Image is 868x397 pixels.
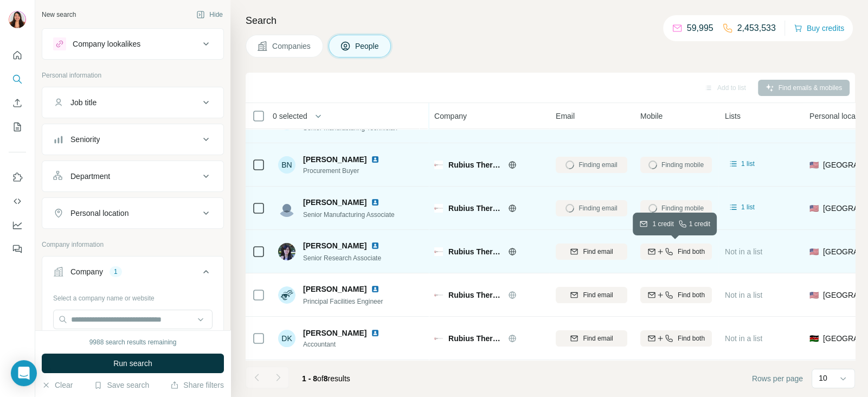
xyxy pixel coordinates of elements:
span: Find both [678,334,705,343]
button: Clear [42,380,73,390]
div: Department [70,171,110,182]
div: Job title [70,97,97,108]
span: Find email [583,247,613,257]
span: Senior Manufacturing Technician [303,124,397,132]
p: 2,453,533 [737,22,776,35]
p: Personal information [42,71,224,80]
button: My lists [9,117,26,137]
button: Find both [640,244,712,260]
span: Rubius Therapeutics [448,159,503,170]
span: Rubius Therapeutics [448,246,503,257]
img: LinkedIn logo [371,241,380,250]
span: Not in a list [725,247,762,256]
span: Senior Research Associate [303,254,381,262]
span: [PERSON_NAME] [303,240,367,251]
div: 1 [110,267,122,277]
span: Find both [678,290,705,300]
span: 🇰🇪 [809,333,819,344]
span: 1 list [741,202,755,212]
img: Logo of Rubius Therapeutics [434,204,443,213]
div: DK [278,330,295,347]
span: Find email [583,334,613,343]
img: LinkedIn logo [371,198,380,207]
button: Dashboard [9,215,26,235]
span: Not in a list [725,334,762,343]
div: BN [278,156,295,174]
span: Company [434,111,467,121]
span: Rubius Therapeutics [448,290,503,300]
div: Company [70,266,103,277]
button: Department [42,163,223,189]
span: 1 list [741,159,755,169]
img: Logo of Rubius Therapeutics [434,334,443,343]
button: Find both [640,287,712,303]
img: LinkedIn logo [371,329,380,337]
span: [PERSON_NAME] [303,197,367,208]
div: Open Intercom Messenger [11,360,37,386]
button: Job title [42,89,223,116]
span: Rubius Therapeutics [448,203,503,214]
span: 🇺🇸 [809,203,819,214]
span: [PERSON_NAME] [303,328,367,338]
p: 59,995 [687,22,713,35]
img: Avatar [278,286,295,304]
div: Select a company name or website [53,289,213,303]
p: 10 [819,373,827,383]
img: Avatar [9,11,26,28]
span: Principal Facilities Engineer [303,298,383,305]
span: Run search [113,358,152,369]
span: Senior Manufacturing Associate [303,211,395,219]
span: Companies [272,41,312,52]
button: Save search [94,380,149,390]
button: Find both [640,330,712,347]
button: Find email [556,330,627,347]
span: Lists [725,111,741,121]
img: LinkedIn logo [371,155,380,164]
button: Buy credits [794,21,844,36]
span: Procurement Buyer [303,166,393,176]
img: Avatar [278,243,295,260]
button: Use Surfe on LinkedIn [9,168,26,187]
button: Search [9,69,26,89]
h4: Search [246,13,855,28]
span: Mobile [640,111,663,121]
button: Company1 [42,259,223,289]
button: Seniority [42,126,223,152]
button: Find email [556,244,627,260]
button: Run search [42,354,224,373]
div: 9988 search results remaining [89,337,177,347]
button: Share filters [170,380,224,390]
span: 8 [324,374,328,383]
button: Find email [556,287,627,303]
span: Accountant [303,340,393,349]
div: Personal location [70,208,128,219]
button: Quick start [9,46,26,65]
div: Company lookalikes [73,39,140,49]
div: New search [42,10,76,20]
span: Email [556,111,575,121]
button: Enrich CSV [9,93,26,113]
span: 🇺🇸 [809,159,819,170]
span: Not in a list [725,291,762,299]
button: Hide [189,7,230,23]
button: Feedback [9,239,26,259]
p: Company information [42,240,224,249]
button: Use Surfe API [9,191,26,211]
span: [PERSON_NAME] [303,284,367,294]
span: of [317,374,324,383]
span: Rows per page [752,373,803,384]
span: [PERSON_NAME] [303,154,367,165]
div: Seniority [70,134,100,145]
span: Find both [678,247,705,257]
button: Personal location [42,200,223,226]
span: 🇺🇸 [809,246,819,257]
img: Logo of Rubius Therapeutics [434,161,443,169]
span: 1 - 8 [302,374,317,383]
span: 0 selected [273,111,307,121]
img: Logo of Rubius Therapeutics [434,291,443,299]
span: People [355,41,380,52]
img: Logo of Rubius Therapeutics [434,247,443,256]
span: results [302,374,350,383]
span: 🇺🇸 [809,290,819,300]
img: Avatar [278,200,295,217]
